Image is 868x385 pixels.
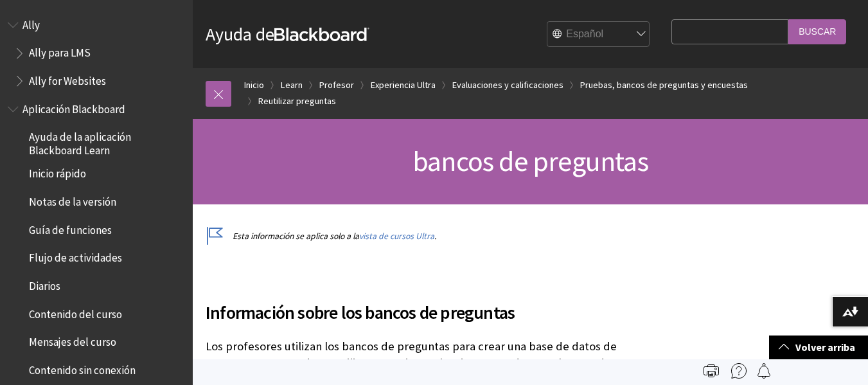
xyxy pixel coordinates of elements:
[29,70,106,87] span: Ally for Websites
[704,363,719,379] img: Print
[731,363,747,379] img: More help
[29,42,91,60] span: Ally para LMS
[412,143,648,179] span: bancos de preguntas
[756,363,772,379] img: Follow this page
[29,163,86,181] span: Inicio rápido
[29,359,136,377] span: Contenido sin conexión
[547,22,650,48] select: Site Language Selector
[206,283,665,326] h2: Información sobre los bancos de preguntas
[769,336,868,359] a: Volver arriba
[319,77,354,93] a: Profesor
[258,93,336,109] a: Reutilizar preguntas
[29,219,112,237] span: Guía de funciones
[29,332,116,349] span: Mensajes del curso
[22,14,40,31] span: Ally
[8,14,185,92] nav: Book outline for Anthology Ally Help
[29,247,122,265] span: Flujo de actividades
[788,19,846,44] input: Buscar
[244,77,264,93] a: Inicio
[359,231,434,242] a: vista de cursos Ultra
[22,98,125,116] span: Aplicación Blackboard
[29,191,116,208] span: Notas de la versión
[274,28,369,41] strong: Blackboard
[452,77,563,93] a: Evaluaciones y calificaciones
[29,127,184,157] span: Ayuda de la aplicación Blackboard Learn
[580,77,748,93] a: Pruebas, bancos de preguntas y encuestas
[206,22,369,46] a: Ayuda deBlackboard
[29,303,122,321] span: Contenido del curso
[29,275,60,292] span: Diarios
[281,77,303,93] a: Learn
[371,77,436,93] a: Experiencia Ultra
[206,230,665,242] p: Esta información se aplica solo a la .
